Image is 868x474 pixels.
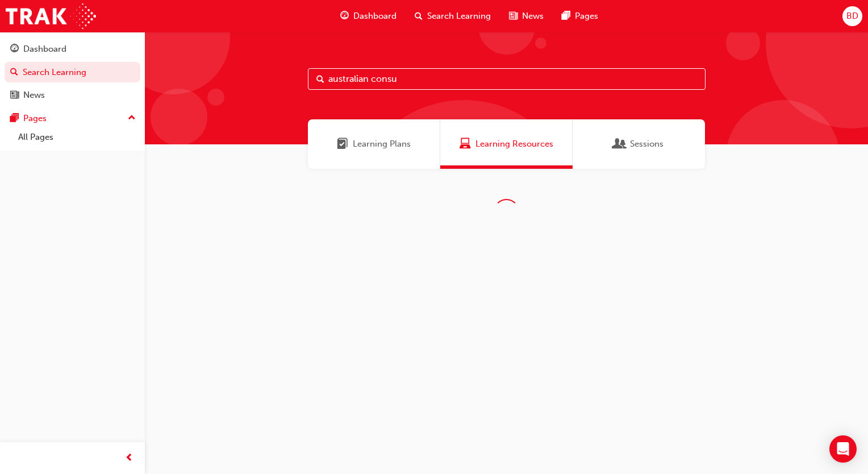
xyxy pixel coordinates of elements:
span: Learning Resources [460,138,471,151]
a: SessionsSessions [573,119,705,169]
a: Dashboard [5,39,140,60]
div: Pages [23,112,47,125]
span: pages-icon [10,114,19,124]
span: Search [316,73,324,86]
button: Pages [5,108,140,129]
span: guage-icon [10,44,19,55]
a: news-iconNews [500,5,553,28]
span: Sessions [630,138,663,151]
a: search-iconSearch Learning [406,5,500,28]
span: guage-icon [340,9,349,23]
span: Pages [575,10,598,23]
span: search-icon [10,68,18,78]
div: News [23,89,45,102]
span: news-icon [509,9,518,23]
a: News [5,85,140,106]
div: Open Intercom Messenger [829,435,857,463]
span: Dashboard [353,10,397,23]
span: Search Learning [427,10,491,23]
span: Learning Plans [337,138,348,151]
button: DashboardSearch LearningNews [5,36,140,108]
a: All Pages [14,128,140,146]
a: Learning ResourcesLearning Resources [440,119,573,169]
span: pages-icon [562,9,570,23]
a: pages-iconPages [553,5,607,28]
a: guage-iconDashboard [331,5,406,28]
span: News [522,10,544,23]
span: Sessions [614,138,625,151]
a: Search Learning [5,62,140,83]
input: Search... [308,68,706,90]
span: search-icon [415,9,423,23]
span: prev-icon [125,451,133,465]
span: up-icon [128,111,136,126]
img: Trak [6,3,96,29]
span: Learning Resources [475,138,553,151]
button: BD [842,6,862,26]
div: Dashboard [23,43,66,56]
a: Learning PlansLearning Plans [308,119,440,169]
span: Learning Plans [353,138,411,151]
span: BD [846,10,858,23]
span: news-icon [10,90,19,101]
